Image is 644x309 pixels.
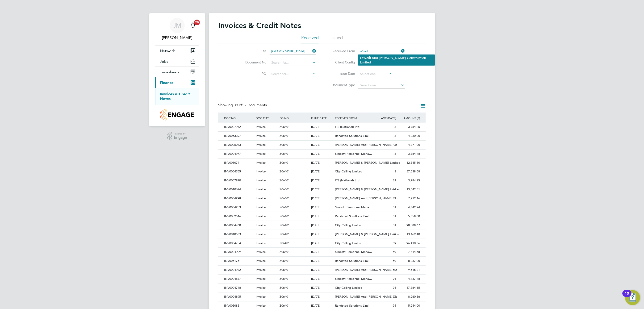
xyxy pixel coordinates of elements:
[223,292,255,301] div: INV0004895
[160,80,173,85] span: Finance
[256,196,266,200] span: Invoice
[310,185,334,194] div: [DATE]
[397,212,421,221] div: 5,358.00
[280,187,290,191] span: Z06401
[394,161,396,165] span: 3
[393,187,396,191] span: 31
[223,266,255,274] div: INV0004932
[397,266,421,274] div: 9,616.21
[393,268,396,272] span: 59
[256,232,266,236] span: Invoice
[310,230,334,239] div: [DATE]
[223,150,255,158] div: INV0004977
[160,49,175,53] span: Network
[223,239,255,248] div: INV0004754
[335,161,400,165] span: [PERSON_NAME] & [PERSON_NAME] Limited
[335,223,362,227] span: City Calling Limited
[223,230,255,239] div: INV0010583
[223,275,255,283] div: INV0004887
[280,277,290,281] span: Z06401
[223,167,255,176] div: INV0004765
[397,292,421,301] div: 8,960.56
[397,141,421,149] div: 4,371.00
[239,60,266,64] label: Document No
[223,203,255,212] div: INV0004953
[223,212,255,221] div: INV0052546
[335,250,372,254] span: Simcott Personnel Mana…
[256,259,266,263] span: Invoice
[393,286,396,290] span: 94
[310,266,334,274] div: [DATE]
[397,239,421,248] div: 96,410.36
[393,205,396,209] span: 31
[155,77,199,88] button: Finance
[393,259,396,263] span: 59
[256,152,266,156] span: Invoice
[160,59,168,64] span: Jobs
[310,123,334,131] div: [DATE]
[234,103,267,108] span: 52 Documents
[280,304,290,308] span: Z06401
[280,205,290,209] span: Z06401
[335,286,362,290] span: City Calling Limited
[397,113,421,123] div: AMOUNT (£)
[223,221,255,230] div: INV0004760
[280,196,290,200] span: Z06401
[625,290,640,305] button: Open Resource Center, 10 new notifications
[397,167,421,176] div: 57,638.68
[149,13,205,126] nav: Main navigation
[280,268,290,272] span: Z06401
[328,60,355,64] label: Client Config
[239,71,266,76] label: PO
[256,250,266,254] span: Invoice
[280,178,290,182] span: Z06401
[160,92,190,101] a: Invoices & Credit Notes
[223,194,255,203] div: INV0004998
[280,169,290,173] span: Z06401
[256,241,266,245] span: Invoice
[155,56,199,67] button: Jobs
[394,152,396,156] span: 3
[397,176,421,185] div: 3,784.25
[256,223,266,227] span: Invoice
[310,248,334,256] div: [DATE]
[334,113,373,123] div: RECEIVED FROM
[397,221,421,230] div: 90,588.67
[310,203,334,212] div: [DATE]
[358,82,405,89] input: Select one
[280,125,290,129] span: Z06401
[335,169,362,173] span: City Calling Limited
[358,71,392,77] input: Select one
[256,268,266,272] span: Invoice
[397,194,421,203] div: 7,212.16
[280,134,290,138] span: Z06401
[335,232,400,236] span: [PERSON_NAME] & [PERSON_NAME] Limited
[255,113,278,123] div: DOC TYPE
[393,277,396,281] span: 94
[397,150,421,158] div: 3,864.48
[310,239,334,248] div: [DATE]
[223,132,255,140] div: INV0053397
[256,304,266,308] span: Invoice
[218,103,268,108] div: Showing
[280,152,290,156] span: Z06401
[301,35,319,43] li: Received
[173,22,181,29] span: JM
[280,295,290,299] span: Z06401
[160,109,194,121] img: countryside-properties-logo-retina.png
[310,284,334,292] div: [DATE]
[256,214,266,218] span: Invoice
[270,71,316,77] input: Search for...
[335,214,372,218] span: Randstad Solutions Limi…
[310,132,334,140] div: [DATE]
[155,35,199,41] span: Jagdeesh Mali
[360,56,370,60] b: O'Neil
[167,132,187,141] a: Powered byEngage
[155,109,199,121] a: Go to home page
[174,132,187,136] span: Powered by
[223,176,255,185] div: INV0007870
[358,48,405,55] input: Search for...
[280,241,290,245] span: Z06401
[310,275,334,283] div: [DATE]
[310,167,334,176] div: [DATE]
